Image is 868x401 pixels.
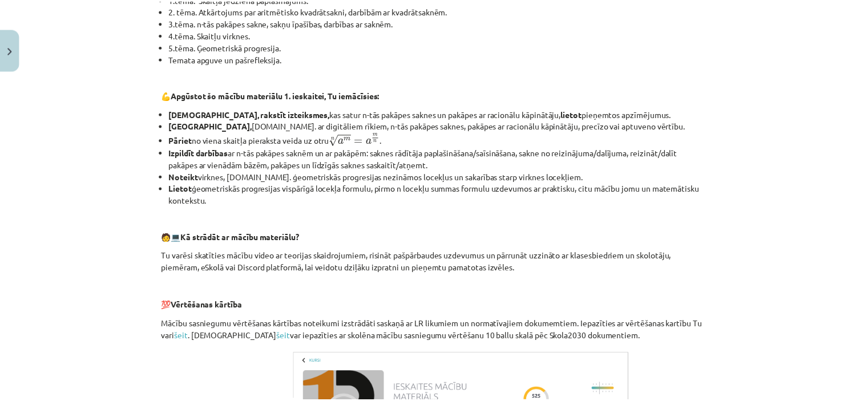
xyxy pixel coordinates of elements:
[347,137,354,141] span: m
[357,139,366,144] span: =
[170,5,714,17] li: 2. tēma. Atkārtojums par aritmētisko kvadrātsakni, darbībām ar kvadrātsaknēm.
[170,121,254,131] b: [GEOGRAPHIC_DATA],
[176,331,189,342] a: šeit
[279,331,293,342] a: šeit
[182,232,302,242] b: Kā strādāt ar mācību materiālu?
[170,120,714,132] li: [DOMAIN_NAME]. ar digitāliem rīkiem, n-tās pakāpes saknes, pakāpes ar racionālu kāpinātāju, precī...
[172,90,383,100] b: Apgūstot šo mācību materiālu 1. ieskaitei, Tu iemācīsies:
[170,109,333,119] b: [DEMOGRAPHIC_DATA], rakstīt izteiksmes,
[369,139,375,144] span: a
[170,29,714,41] li: 4.tēma. Skaitļu virknes.
[170,171,714,183] li: virknes, [DOMAIN_NAME]. ģeometriskās progresijas nezināmos locekļus un sakarības starp virknes lo...
[163,250,714,274] p: Tu varēsi skatīties mācību video ar teorijas skaidrojumiem, risināt pašpārbaudes uzdevumus un pār...
[170,108,714,120] li: kas satur n-tās pakāpes saknes un pakāpes ar racionālu kāpinātāju, pieņemtos apzīmējumus.
[170,172,200,182] b: Noteikt
[170,184,193,194] b: Lietot
[332,135,341,147] span: √
[170,17,714,29] li: 3.tēma. n-tās pakāpes sakne, sakņu īpašības, darbības ar saknēm.
[170,41,714,53] li: 5.tēma. Ģeometriskā progresija.
[163,90,714,102] p: 💪
[170,53,714,65] li: Temata apguve un pašrefleksija.
[170,135,193,145] b: Pāriet
[163,300,714,312] p: 💯
[170,132,714,147] li: no viena skaitļa pieraksta veida uz otru .
[7,47,12,54] img: icon-close-lesson-0947bae3869378f0d4975bcd49f059093ad1ed9edebbc8119c70593378902aed.svg
[376,133,381,136] span: m
[170,147,714,171] li: ar n-tās pakāpes saknēm un ar pakāpēm: saknes rādītāja paplašināšana/saīsināšana, sakne no reizin...
[341,139,347,144] span: a
[566,109,587,119] b: lietot
[172,301,244,311] b: Vērtēšanas kārtība
[377,140,381,143] span: n
[163,232,714,244] p: 🧑 💻
[170,183,714,207] li: ģeometriskās progresijas vispārīgā locekļa formulu, pirmo n locekļu summas formulu uzdevumos ar p...
[170,148,230,158] b: Izpildīt darbības
[163,319,714,343] p: Mācību sasniegumu vērtēšanas kārtības noteikumi izstrādāti saskaņā ar LR likumiem un normatīvajie...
